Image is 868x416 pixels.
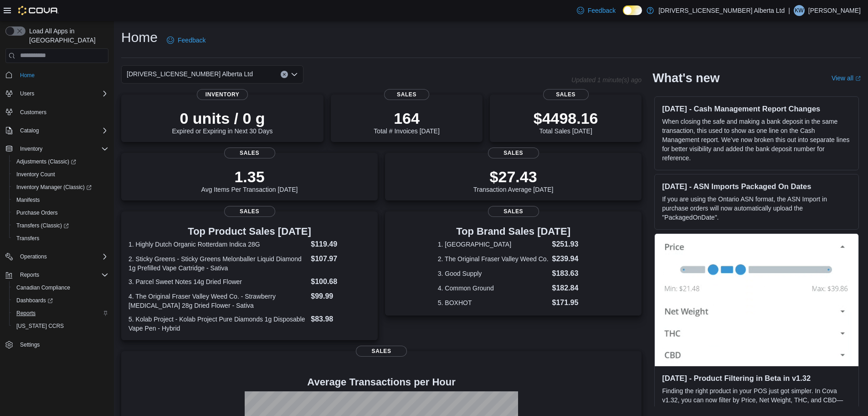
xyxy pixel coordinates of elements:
span: Canadian Compliance [13,282,108,293]
a: Adjustments (Classic) [9,155,112,168]
span: Transfers (Classic) [13,220,108,231]
dt: 3. Good Supply [438,269,549,278]
h2: What's new [652,71,719,85]
p: $27.43 [473,168,554,186]
a: Reports [13,308,39,319]
a: Inventory Count [13,169,59,180]
p: When closing the safe and making a bank deposit in the same transaction, this used to show as one... [662,117,851,163]
a: Home [16,70,38,81]
span: Reports [20,271,39,279]
button: Reports [9,307,112,320]
button: Catalog [16,125,42,136]
img: Cova [18,6,59,15]
span: [US_STATE] CCRS [16,322,64,330]
span: Washington CCRS [13,321,108,332]
h3: [DATE] - Cash Management Report Changes [662,104,851,113]
div: Total # Invoices [DATE] [374,109,439,135]
div: Kelli White [794,5,805,16]
span: Reports [16,269,108,280]
h4: Average Transactions per Hour [128,377,634,388]
span: Inventory Count [13,169,108,180]
p: [PERSON_NAME] [808,5,861,16]
button: Purchase Orders [9,206,112,219]
dd: $107.97 [311,253,370,264]
span: [DRIVERS_LICENSE_NUMBER] Alberta Ltd [127,68,253,79]
dd: $119.49 [311,239,370,250]
a: Manifests [13,195,43,205]
h3: Top Brand Sales [DATE] [438,226,589,237]
div: Total Sales [DATE] [534,109,598,135]
span: Inventory Manager (Classic) [13,182,108,193]
button: Users [16,88,38,99]
span: Inventory Count [16,171,55,178]
span: Reports [13,308,108,319]
span: Settings [16,339,108,350]
a: Inventory Manager (Classic) [13,182,95,193]
span: Users [20,90,34,97]
button: Home [2,68,112,82]
dt: 5. BOXHOT [438,298,549,307]
span: Feedback [178,36,205,45]
dt: 4. The Original Fraser Valley Weed Co. - Strawberry [MEDICAL_DATA] 28g Dried Flower - Sativa [128,292,307,310]
a: Feedback [573,1,619,20]
a: Feedback [163,31,209,49]
dd: $239.94 [552,253,589,264]
dd: $99.99 [311,291,370,302]
button: Users [2,87,112,100]
span: KW [795,5,803,16]
span: Manifests [13,195,108,205]
span: Transfers (Classic) [16,222,69,229]
span: Inventory [197,89,248,100]
p: 164 [374,109,439,127]
dt: 4. Common Ground [438,284,549,293]
svg: External link [855,76,861,81]
h3: Top Product Sales [DATE] [128,226,370,237]
span: Purchase Orders [13,207,108,218]
span: Sales [488,147,539,158]
p: If you are using the Ontario ASN format, the ASN Import in purchase orders will now automatically... [662,195,851,222]
div: Expired or Expiring in Next 30 Days [172,109,273,135]
p: [DRIVERS_LICENSE_NUMBER] Alberta Ltd [658,5,785,16]
span: Sales [356,346,407,357]
span: Canadian Compliance [16,284,70,291]
dt: 1. Highly Dutch Organic Rotterdam Indica 28G [128,240,307,249]
a: Purchase Orders [13,207,62,218]
span: Sales [224,206,275,217]
p: Updated 1 minute(s) ago [571,76,642,84]
span: Load All Apps in [GEOGRAPHIC_DATA] [26,26,108,45]
p: 0 units / 0 g [172,109,273,127]
span: Adjustments (Classic) [13,156,108,167]
span: Settings [20,341,40,348]
span: Operations [16,251,108,262]
dd: $100.68 [311,276,370,287]
span: Inventory Manager (Classic) [16,184,92,191]
span: Feedback [588,6,616,15]
dt: 1. [GEOGRAPHIC_DATA] [438,240,549,249]
span: Dashboards [16,297,53,304]
nav: Complex example [5,65,108,375]
dd: $83.98 [311,314,370,325]
button: Open list of options [291,71,298,78]
span: Sales [488,206,539,217]
a: Customers [16,107,50,118]
span: Catalog [16,125,108,136]
button: Manifests [9,194,112,206]
span: Adjustments (Classic) [16,158,76,165]
a: Dashboards [13,295,56,306]
button: Inventory [2,142,112,155]
button: Operations [16,251,51,262]
p: 1.35 [201,168,298,186]
a: [US_STATE] CCRS [13,321,67,332]
p: | [788,5,790,16]
span: Customers [16,106,108,118]
button: Catalog [2,124,112,137]
button: Inventory [16,143,46,154]
span: Customers [20,109,46,116]
a: Transfers (Classic) [9,219,112,232]
span: Dashboards [13,295,108,306]
dd: $171.95 [552,297,589,308]
dd: $183.63 [552,268,589,279]
a: Inventory Manager (Classic) [9,181,112,194]
span: Home [16,69,108,81]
